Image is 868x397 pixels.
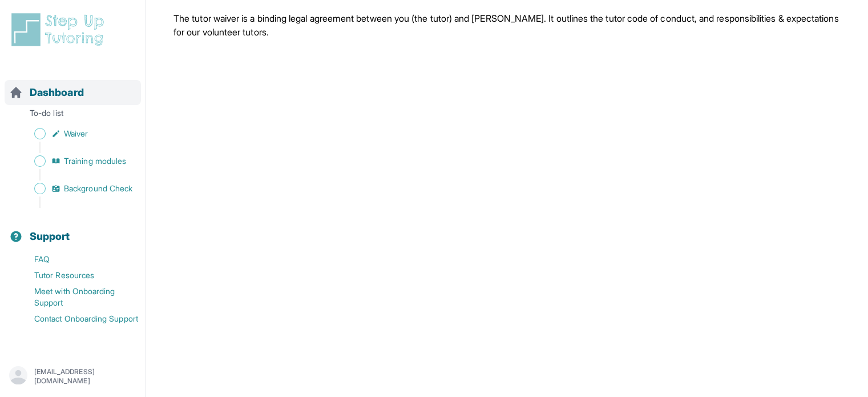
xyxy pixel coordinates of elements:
span: Training modules [64,155,126,167]
img: logo [9,11,111,48]
a: Waiver [9,126,146,142]
span: Dashboard [30,85,84,101]
a: FAQ [9,251,146,267]
span: Background Check [64,183,132,194]
a: Contact Onboarding Support [9,311,146,327]
p: The tutor waiver is a binding legal agreement between you (the tutor) and [PERSON_NAME]. It outli... [173,11,841,39]
button: Support [5,210,141,249]
p: [EMAIL_ADDRESS][DOMAIN_NAME] [34,367,136,386]
a: Tutor Resources [9,267,146,283]
span: Support [30,228,70,244]
a: Background Check [9,181,146,197]
a: Training modules [9,153,146,169]
button: [EMAIL_ADDRESS][DOMAIN_NAME] [9,366,136,387]
span: Waiver [64,128,88,139]
p: To-do list [5,107,141,123]
a: Meet with Onboarding Support [9,283,146,311]
button: Dashboard [5,66,141,105]
a: Dashboard [9,85,84,101]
